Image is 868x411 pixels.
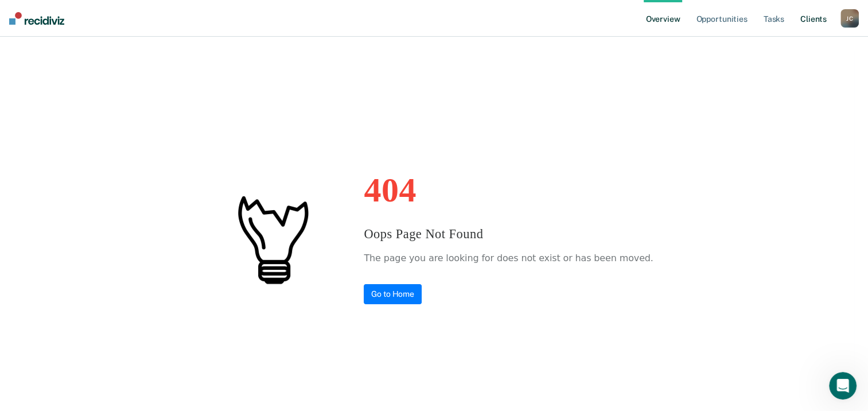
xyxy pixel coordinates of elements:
[364,250,653,267] p: The page you are looking for does not exist or has been moved.
[829,372,857,400] iframe: Intercom live chat
[840,9,859,28] button: JC
[364,284,422,304] a: Go to Home
[364,224,653,244] h3: Oops Page Not Found
[364,173,653,207] h1: 404
[215,181,329,296] img: #
[9,12,64,25] img: Recidiviz
[840,9,859,28] div: J C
